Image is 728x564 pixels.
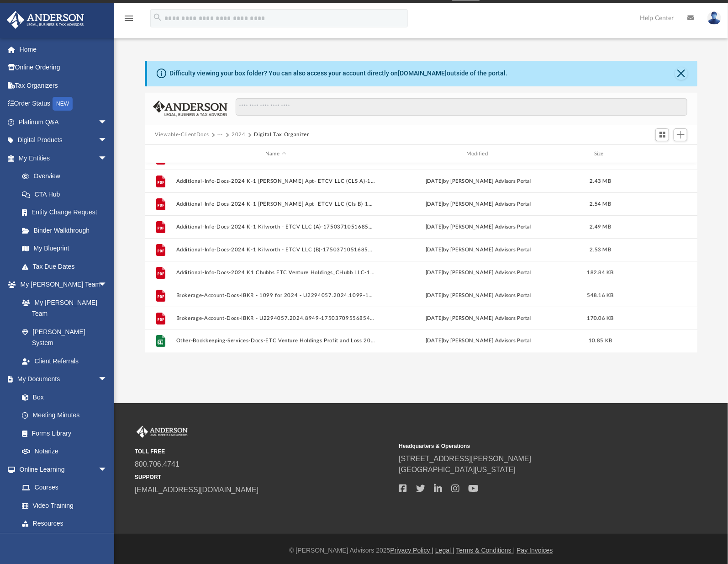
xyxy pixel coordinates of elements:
[13,257,121,276] a: Tax Due Dates
[13,424,112,442] a: Forms Library
[379,314,578,323] div: [DATE] by [PERSON_NAME] Advisors Portal
[176,315,375,321] button: Brokerage-Account-Docs-IBKR - U2294057.2024.8949-175037095568548a8b6eb78.pdf
[6,76,121,95] a: Tax Organizers
[135,473,392,481] small: SUPPORT
[379,150,578,158] div: Modified
[98,276,116,294] span: arrow_drop_down
[153,12,163,22] i: search
[590,202,611,207] span: 2.54 MB
[13,167,121,186] a: Overview
[145,163,697,352] div: grid
[13,239,116,258] a: My Blueprint
[398,69,447,77] a: [DOMAIN_NAME]
[123,13,134,24] i: menu
[98,131,116,150] span: arrow_drop_down
[13,496,112,515] a: Video Training
[149,150,172,158] div: id
[587,316,614,321] span: 170.06 KB
[379,200,578,208] div: [DATE] by [PERSON_NAME] Advisors Portal
[13,185,121,203] a: CTA Hub
[379,246,578,254] div: [DATE] by [PERSON_NAME] Advisors Portal
[98,149,116,168] span: arrow_drop_down
[379,223,578,231] div: [DATE] by [PERSON_NAME] Advisors Portal
[254,131,309,139] button: Digital Tax Organizer
[176,247,375,253] button: Additional-Info-Docs-2024 K-1 Kilworth - ETCV LLC (B)-175037105168548aeb0705b.pdf
[707,11,721,25] img: User Pic
[674,128,687,141] button: Add
[456,547,515,554] a: Terms & Conditions |
[379,292,578,300] div: [DATE] by [PERSON_NAME] Advisors Portal
[6,59,121,77] a: Online Ordering
[236,98,687,116] input: Search files and folders
[379,269,578,277] div: [DATE] by [PERSON_NAME] Advisors Portal
[135,447,392,456] small: TOLL FREE
[6,532,121,551] a: Billingarrow_drop_down
[590,247,611,252] span: 2.53 MB
[590,224,611,229] span: 2.49 MB
[135,486,258,494] a: [EMAIL_ADDRESS][DOMAIN_NAME]
[176,150,375,158] div: Name
[176,178,375,184] button: Additional-Info-Docs-2024 K-1 [PERSON_NAME] Apt- ETCV LLC (CLS A)-175037105168548aeb06ee2.pdf
[13,388,112,406] a: Box
[622,150,686,158] div: id
[114,546,728,555] div: © [PERSON_NAME] Advisors 2025
[590,179,611,184] span: 2.43 MB
[98,370,116,389] span: arrow_drop_down
[379,177,578,186] div: [DATE] by [PERSON_NAME] Advisors Portal
[399,466,516,474] a: [GEOGRAPHIC_DATA][US_STATE]
[13,352,116,370] a: Client Referrals
[6,276,116,294] a: My [PERSON_NAME] Teamarrow_drop_down
[13,323,116,352] a: [PERSON_NAME] System
[517,547,553,554] a: Pay Invoices
[13,221,121,239] a: Binder Walkthrough
[6,149,121,167] a: My Entitiesarrow_drop_down
[13,479,116,497] a: Courses
[390,547,434,554] a: Privacy Policy |
[155,131,209,139] button: Viewable-ClientDocs
[169,69,507,78] div: Difficulty viewing your box folder? You can also access your account directly on outside of the p...
[98,460,116,479] span: arrow_drop_down
[399,455,531,463] a: [STREET_ADDRESS][PERSON_NAME]
[587,293,614,298] span: 548.16 KB
[217,131,223,139] button: ···
[135,426,190,438] img: Anderson Advisors Platinum Portal
[655,128,669,141] button: Switch to Grid View
[176,201,375,207] button: Additional-Info-Docs-2024 K-1 [PERSON_NAME] Apt- ETCV LLC (Cls B)-175037105168548aeb130a5.pdf
[587,270,614,275] span: 182.84 KB
[675,67,688,80] button: Close
[399,442,656,450] small: Headquarters & Operations
[589,339,612,344] span: 10.85 KB
[4,11,87,29] img: Anderson Advisors Platinum Portal
[6,113,121,131] a: Platinum Q&Aarrow_drop_down
[6,370,116,388] a: My Documentsarrow_drop_down
[53,97,73,111] div: NEW
[13,442,116,461] a: Notarize
[435,547,454,554] a: Legal |
[176,270,375,276] button: Additional-Info-Docs-2024 K1 Chubbs ETC Venture Holdings_CHubb LLC-175037102968548ad57e707.pdf
[176,293,375,298] button: Brokerage-Account-Docs-IBKR - 1099 for 2024 - U2294057.2024.1099-175037095568548a8b8e34d.pdf
[13,203,121,222] a: Entity Change Request
[176,224,375,230] button: Additional-Info-Docs-2024 K-1 Kilworth - ETCV LLC (A)-175037105168548aeb12e43.pdf
[232,131,246,139] button: 2024
[6,40,121,59] a: Home
[6,460,116,479] a: Online Learningarrow_drop_down
[6,131,121,149] a: Digital Productsarrow_drop_down
[13,406,116,425] a: Meeting Minutes
[582,150,619,158] div: Size
[135,460,179,468] a: 800.706.4741
[13,293,112,323] a: My [PERSON_NAME] Team
[6,95,121,113] a: Order StatusNEW
[379,337,578,346] div: [DATE] by [PERSON_NAME] Advisors Portal
[123,17,134,24] a: menu
[98,113,116,132] span: arrow_drop_down
[13,515,116,533] a: Resources
[98,532,116,551] span: arrow_drop_down
[176,338,375,344] button: Other-Bookkeeping-Services-Docs-ETC Venture Holdings Profit and Loss 2024-175037091768548a65c5a59...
